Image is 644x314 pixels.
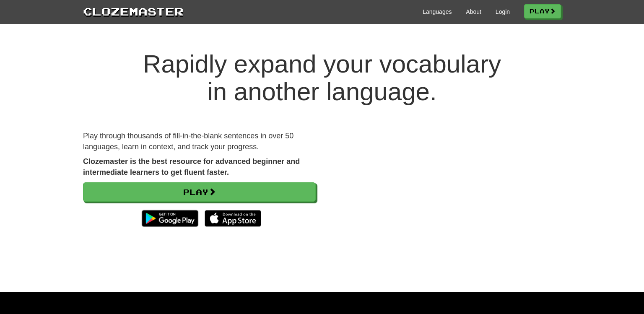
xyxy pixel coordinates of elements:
a: Login [496,8,510,16]
a: Languages [423,8,452,16]
a: About [466,8,481,16]
img: Get it on Google Play [138,206,203,231]
img: Download_on_the_App_Store_Badge_US-UK_135x40-25178aeef6eb6b83b96f5f2d004eda3bffbb37122de64afbaef7... [205,210,261,227]
a: Play [83,182,316,202]
p: Play through thousands of fill-in-the-blank sentences in over 50 languages, learn in context, and... [83,131,316,152]
a: Play [524,4,561,18]
strong: Clozemaster is the best resource for advanced beginner and intermediate learners to get fluent fa... [83,157,300,176]
a: Clozemaster [83,3,184,19]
